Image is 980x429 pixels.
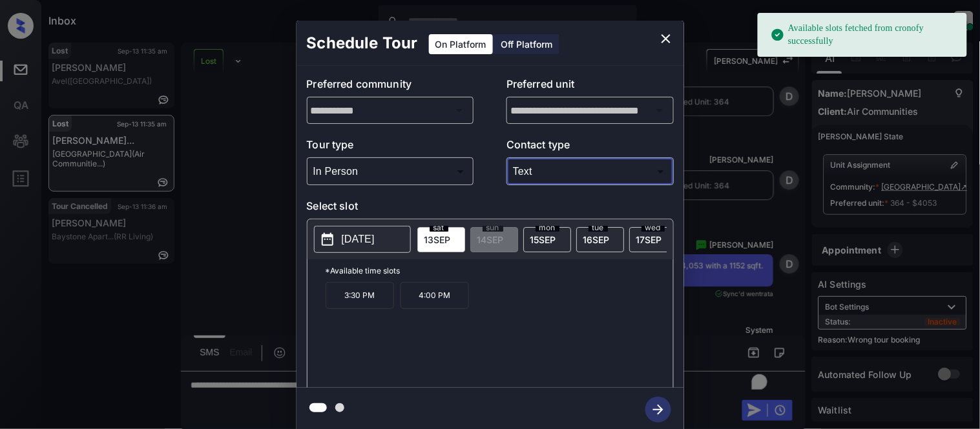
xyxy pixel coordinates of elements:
button: close [653,26,679,52]
button: [DATE] [314,226,411,253]
p: Tour type [307,137,474,157]
p: Preferred community [307,76,474,97]
div: Available slots fetched from cronofy successfully [771,17,957,53]
span: 16 SEP [583,234,610,245]
span: 13 SEP [424,234,451,245]
div: date-select [576,227,624,252]
div: On Platform [429,34,493,54]
p: [DATE] [342,232,375,247]
span: mon [536,224,559,232]
button: btn-next [638,393,679,426]
h2: Schedule Tour [297,21,428,66]
span: tue [589,224,608,232]
div: Off Platform [495,34,559,54]
span: 17 SEP [636,234,662,245]
span: wed [641,224,665,232]
div: date-select [523,227,571,252]
div: date-select [629,227,677,252]
p: Contact type [506,137,674,157]
p: 4:00 PM [401,282,469,309]
p: Select slot [307,198,674,219]
p: Preferred unit [506,76,674,97]
div: In Person [310,161,471,182]
p: *Available time slots [326,259,673,282]
span: sat [430,224,448,232]
div: Text [510,161,671,182]
p: 3:30 PM [326,282,394,309]
span: 15 SEP [530,234,556,245]
div: date-select [417,227,465,252]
